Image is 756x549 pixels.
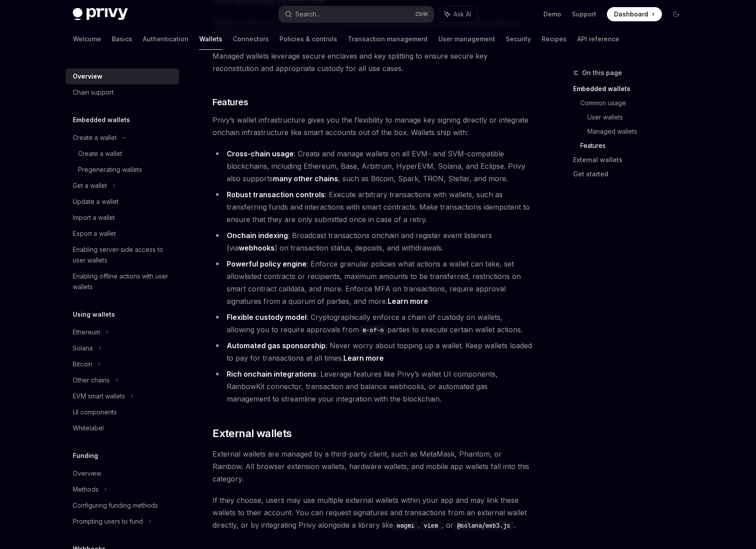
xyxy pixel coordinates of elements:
a: Authentication [143,28,189,50]
li: : Cryptographically enforce a chain of custody on wallets, allowing you to require approvals from... [213,311,532,336]
span: Managed wallets leverage secure enclaves and key splitting to ensure secure key reconstitution an... [213,50,532,75]
a: Embedded wallets [573,82,690,96]
code: viem [420,521,441,530]
span: External wallets are managed by a third-party client, such as MetaMask, Phantom, or Rainbow. All ... [213,448,532,485]
a: many other chains [273,174,338,183]
div: EVM smart wallets [73,391,125,402]
a: Import a wallet [66,210,179,226]
a: External wallets [573,153,690,167]
div: Other chains [73,375,110,386]
a: Common usage [580,96,690,110]
div: Chain support [73,87,114,98]
a: Features [580,139,690,153]
a: Welcome [73,28,101,50]
div: Methods [73,484,98,495]
a: UI components [66,404,179,420]
a: Pregenerating wallets [66,162,179,178]
div: Overview [73,71,102,82]
a: Overview [66,68,179,84]
strong: Rich onchain integrations [227,370,316,378]
div: Get a wallet [73,180,107,191]
a: Whitelabel [66,420,179,436]
a: Basics [112,28,132,50]
div: Bitcoin [73,359,92,370]
div: Solana [73,343,93,354]
span: Ask AI [453,10,471,19]
a: Recipes [542,28,567,50]
span: Ctrl K [415,11,429,18]
span: If they choose, users may use multiple external wallets within your app and may link these wallet... [213,494,532,531]
div: UI components [73,407,117,418]
code: m-of-n [359,325,387,335]
a: Learn more [343,354,384,363]
li: : Create and manage wallets on all EVM- and SVM-compatible blockchains, including Ethereum, Base,... [213,147,532,185]
code: wagmi [393,521,418,530]
button: Toggle dark mode [669,7,683,21]
div: Create a wallet [78,148,122,159]
span: Dashboard [614,10,648,19]
div: Export a wallet [73,228,116,239]
div: Enabling offline actions with user wallets [73,271,174,292]
a: Managed wallets [587,124,690,139]
li: : Never worry about topping up a wallet. Keep wallets loaded to pay for transactions at all times. [213,339,532,364]
a: Learn more [388,297,428,306]
strong: Onchain indexing [227,231,288,240]
button: Ask AI [438,6,477,22]
strong: Powerful policy engine [227,259,307,268]
strong: Automated gas sponsorship [227,341,326,350]
a: Enabling server-side access to user wallets [66,242,179,268]
div: Pregenerating wallets [78,164,142,175]
a: Overview [66,465,179,481]
code: @solana/web3.js [453,521,514,530]
a: Policies & controls [280,28,337,50]
strong: Robust transaction controls [227,190,325,199]
li: : Execute arbitrary transactions with wallets, such as transferring funds and interactions with s... [213,188,532,226]
a: Get started [573,167,690,181]
img: dark logo [73,8,128,20]
li: : Broadcast transactions onchain and register event listeners (via ) on transaction status, depos... [213,229,532,254]
li: : Leverage features like Privy’s wallet UI components, RainbowKit connector, transaction and bala... [213,368,532,405]
span: Privy’s wallet infrastructure gives you the flexibility to manage key signing directly or integra... [213,114,532,139]
div: Search... [295,9,320,20]
a: Enabling offline actions with user wallets [66,268,179,295]
button: Search...CtrlK [279,6,434,22]
a: User management [438,28,495,50]
h5: Embedded wallets [73,115,130,125]
a: Security [506,28,531,50]
a: Export a wallet [66,226,179,242]
a: Connectors [233,28,269,50]
div: Update a wallet [73,196,118,207]
div: Create a wallet [73,132,117,143]
div: Overview [73,468,101,479]
div: Ethereum [73,327,100,338]
span: External wallets [213,426,291,441]
a: webhooks [239,243,275,253]
span: On this page [582,68,622,78]
a: Dashboard [607,7,662,21]
li: : Enforce granular policies what actions a wallet can take, set allowlisted contracts or recipien... [213,258,532,307]
h5: Using wallets [73,309,115,320]
a: User wallets [587,110,690,124]
a: Update a wallet [66,194,179,210]
a: Transaction management [348,28,428,50]
a: Chain support [66,84,179,100]
a: Configuring funding methods [66,497,179,513]
a: API reference [577,28,619,50]
div: Prompting users to fund [73,516,143,527]
a: Support [572,10,596,19]
a: Demo [543,10,561,19]
div: Whitelabel [73,423,104,434]
a: Create a wallet [66,146,179,162]
h5: Funding [73,450,98,461]
div: Configuring funding methods [73,500,158,511]
strong: Cross-chain usage [227,149,294,158]
span: Features [213,96,248,108]
div: Enabling server-side access to user wallets [73,244,174,266]
a: Wallets [199,28,222,50]
strong: Flexible custody model [227,313,307,322]
div: Import a wallet [73,212,115,223]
